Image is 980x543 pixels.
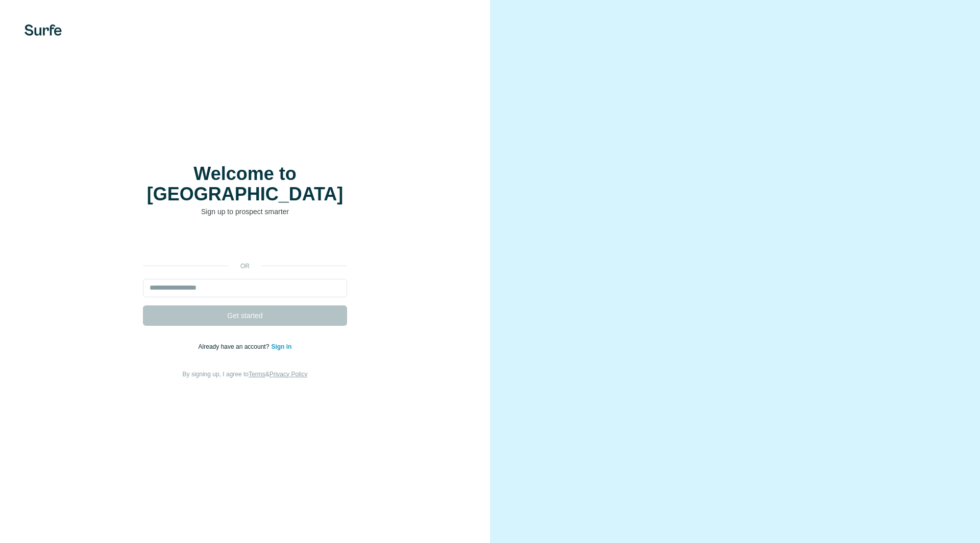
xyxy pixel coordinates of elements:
[183,371,308,378] span: By signing up, I agree to &
[143,206,347,217] p: Sign up to prospect smarter
[138,232,352,254] iframe: Sign in with Google Button
[249,371,265,378] a: Terms
[269,371,308,378] a: Privacy Policy
[24,24,62,36] img: Surfe's logo
[199,343,272,350] span: Already have an account?
[229,262,261,271] p: or
[271,343,291,350] a: Sign in
[143,164,347,204] h1: Welcome to [GEOGRAPHIC_DATA]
